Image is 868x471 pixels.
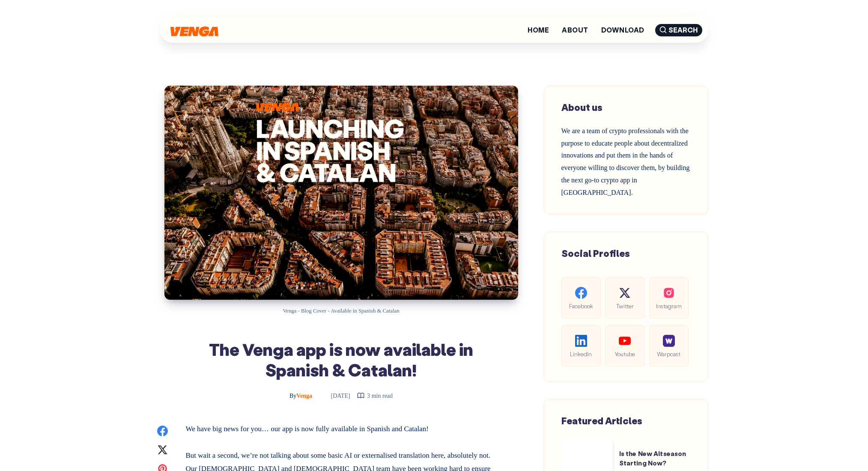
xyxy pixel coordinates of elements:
[612,301,638,311] span: Twitter
[186,339,497,380] h1: The Venga app is now available in Spanish & Catalan!
[656,349,682,359] span: Warpcast
[601,27,644,33] a: Download
[655,24,702,36] span: Search
[561,414,642,427] span: Featured Articles
[561,325,601,367] a: LinkedIn
[289,393,296,399] span: By
[289,393,312,399] span: Venga
[649,325,689,367] a: Warpcast
[649,277,689,319] a: Instagram
[164,86,518,300] img: The Venga app is now available in Spanish & Catalan!
[561,277,601,319] a: Facebook
[283,308,399,314] span: Venga - Blog Cover - Available in Spanish & Catalan
[619,335,631,347] img: social-youtube.99db9aba05279f803f3e7a4a838dfb6c.svg
[289,393,314,399] a: ByVenga
[561,247,630,259] span: Social Profiles
[612,349,638,359] span: Youtube
[319,393,350,399] time: [DATE]
[562,27,588,33] a: About
[561,101,603,113] span: About us
[357,391,393,401] div: 3 min read
[663,335,675,347] img: social-warpcast.e8a23a7ed3178af0345123c41633f860.png
[605,325,644,367] a: Youtube
[575,335,587,347] img: social-linkedin.be646fe421ccab3a2ad91cb58bdc9694.svg
[656,301,682,311] span: Instagram
[170,27,218,36] img: Venga Blog
[568,349,594,359] span: LinkedIn
[528,27,549,33] a: Home
[186,423,497,436] p: We have big news for you… our app is now fully available in Spanish and Catalan!
[619,449,686,467] a: Is the New Altseason Starting Now?
[561,127,690,196] span: We are a team of crypto professionals with the purpose to educate people about decentralized inno...
[605,277,644,319] a: Twitter
[568,301,594,311] span: Facebook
